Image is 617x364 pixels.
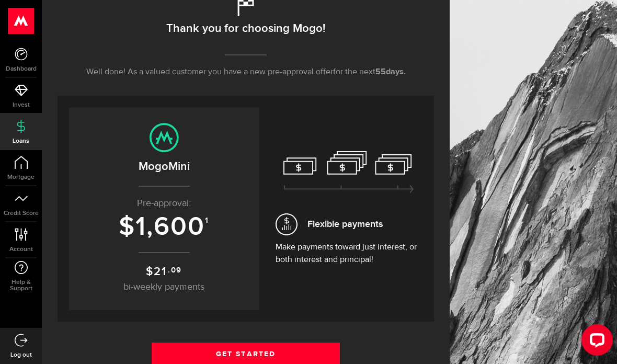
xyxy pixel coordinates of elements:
h2: Thank you for choosing Mogo! [166,18,325,40]
span: for the next [333,68,375,76]
sup: .09 [168,265,182,276]
h2: MogoMini [79,158,249,175]
span: Flexible payments [307,217,383,231]
span: 55 [375,68,386,76]
span: 1,600 [135,211,205,243]
span: Well done! As a valued customer you have a new pre-approval offer [86,68,333,76]
span: $ [119,211,135,243]
iframe: LiveChat chat widget [573,320,617,364]
p: Make payments toward just interest, or both interest and principal! [276,241,422,266]
sup: 1 [205,216,209,225]
span: bi-weekly payments [123,282,204,292]
p: Pre-approval: [79,197,249,211]
span: days. [386,68,406,76]
span: $ [146,265,154,279]
span: 21 [154,265,167,279]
